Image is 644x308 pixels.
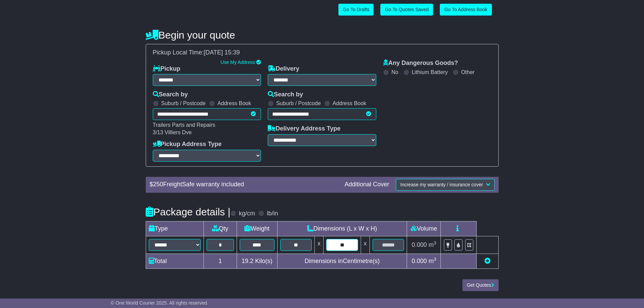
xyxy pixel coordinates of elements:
div: $ FreightSafe warranty included [146,181,341,188]
label: Address Book [333,100,366,106]
td: Total [146,254,204,268]
label: kg/cm [239,210,255,217]
a: Use My Address [220,60,255,65]
span: 3/13 Villiers Dve [153,129,192,135]
td: Dimensions in Centimetre(s) [277,254,407,268]
td: 1 [204,254,237,268]
a: Add new item [484,258,491,264]
span: 0.000 [412,241,427,248]
label: Address Book [217,100,251,106]
span: m [429,241,436,248]
sup: 3 [434,257,436,262]
label: Search by [153,91,188,98]
div: Pickup Local Time: [149,49,495,56]
a: Go To Quotes Saved [380,4,433,16]
span: Trailers Parts and Repairs [153,122,215,128]
label: Delivery [268,65,299,73]
td: Volume [407,221,441,236]
td: Weight [237,221,277,236]
label: Search by [268,91,303,98]
td: Kilo(s) [237,254,277,268]
span: m [429,258,436,264]
a: Go To Drafts [338,4,374,16]
label: Suburb / Postcode [276,100,321,106]
td: x [361,236,369,254]
label: No [391,69,398,75]
label: Other [461,69,475,75]
label: Suburb / Postcode [161,100,206,106]
td: Type [146,221,204,236]
span: 250 [153,181,163,188]
button: Get Quotes [462,279,499,291]
label: Pickup [153,65,181,73]
label: lb/in [267,210,278,217]
h4: Begin your quote [146,29,499,41]
label: Delivery Address Type [268,125,340,133]
label: Pickup Address Type [153,141,222,148]
span: Increase my warranty / insurance cover [400,182,483,187]
label: Lithium Battery [412,69,448,75]
td: x [315,236,324,254]
td: Dimensions (L x W x H) [277,221,407,236]
sup: 3 [434,240,436,245]
h4: Package details | [146,206,231,217]
span: © One World Courier 2025. All rights reserved. [111,300,209,306]
label: Any Dangerous Goods? [383,60,458,67]
td: Qty [204,221,237,236]
span: 19.2 [242,258,254,264]
span: 0.000 [412,258,427,264]
span: [DATE] 15:39 [204,49,240,56]
a: Go To Address Book [440,4,492,16]
button: Increase my warranty / insurance cover [396,179,494,191]
div: Additional Cover [341,181,392,188]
